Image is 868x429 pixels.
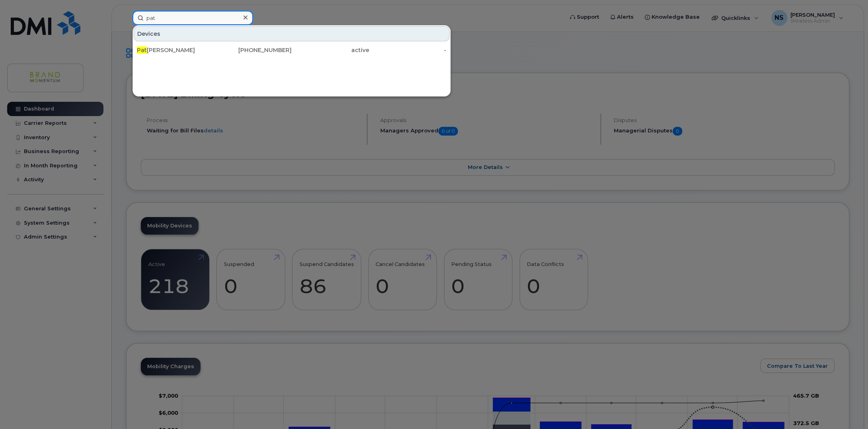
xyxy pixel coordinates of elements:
a: Pat[PERSON_NAME][PHONE_NUMBER]active- [134,43,450,57]
div: Devices [134,26,450,41]
div: [PHONE_NUMBER] [214,46,292,54]
div: active [292,46,369,54]
span: Pat [137,47,147,54]
div: [PERSON_NAME] [137,46,214,54]
div: - [369,46,447,54]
